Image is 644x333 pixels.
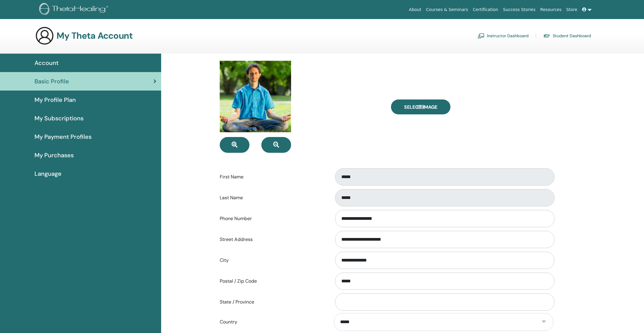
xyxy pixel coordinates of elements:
span: Account [34,58,59,67]
label: City [215,255,329,266]
img: logo.png [39,3,110,16]
a: Store [564,4,580,15]
h3: My Theta Account [56,30,133,41]
label: Postal / Zip Code [215,276,329,287]
span: My Payment Profiles [34,132,92,141]
label: State / Province [215,296,329,308]
a: Courses & Seminars [424,4,471,15]
label: Phone Number [215,213,329,224]
input: Select Image [417,105,425,109]
span: Basic Profile [34,77,69,86]
img: chalkboard-teacher.svg [477,33,485,38]
label: Street Address [215,234,329,245]
img: default.jpg [220,61,291,132]
img: graduation-cap.svg [543,33,550,38]
a: Student Dashboard [543,31,591,41]
label: Last Name [215,192,329,203]
img: generic-user-icon.jpg [35,26,54,45]
a: About [406,4,423,15]
label: First Name [215,171,329,183]
span: My Profile Plan [34,95,76,104]
a: Certification [470,4,500,15]
a: Instructor Dashboard [477,31,529,41]
span: My Purchases [34,151,74,160]
span: My Subscriptions [34,114,84,123]
a: Success Stories [501,4,538,15]
label: Country [215,316,329,328]
span: Select Image [404,104,437,110]
a: Resources [538,4,564,15]
span: Language [34,169,62,178]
